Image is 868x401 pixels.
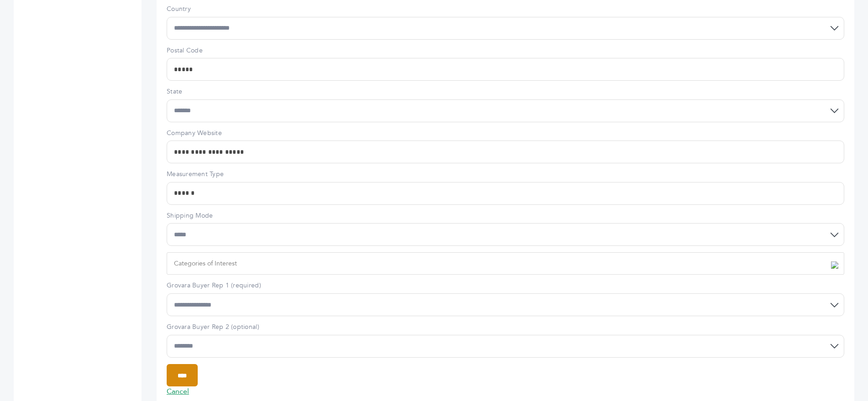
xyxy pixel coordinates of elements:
[167,46,844,55] label: Postal Code
[167,129,844,138] label: Company Website
[167,211,844,220] label: Shipping Mode
[831,260,838,269] img: select_arrow.svg
[167,5,844,14] label: Country
[167,170,844,179] label: Measurement Type
[167,386,189,396] a: Cancel
[167,87,844,96] label: State
[167,323,844,332] label: Grovara Buyer Rep 2 (optional)
[167,281,844,290] label: Grovara Buyer Rep 1 (required)
[174,259,237,268] span: Categories of Interest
